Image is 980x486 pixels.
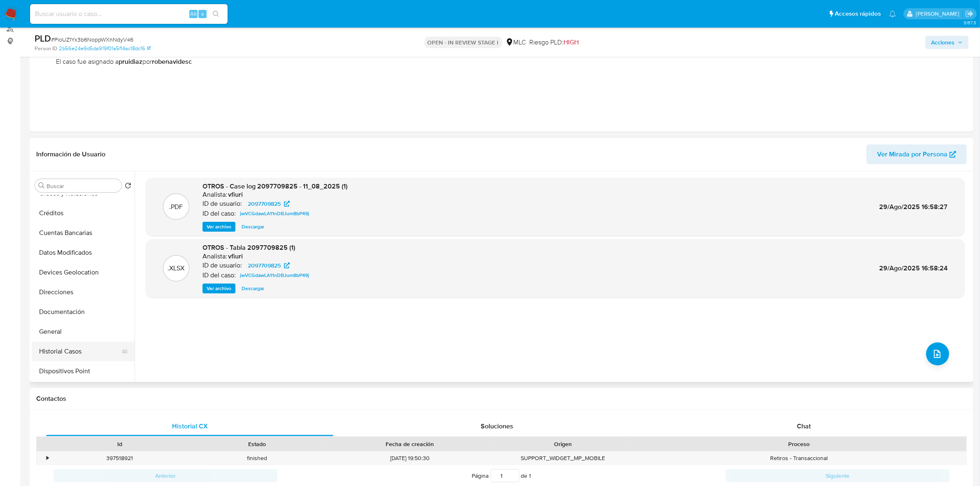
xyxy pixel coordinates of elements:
button: Créditos [32,203,135,223]
span: OTROS - Tabla 2097709825 (1) [203,243,295,252]
b: PLD [35,32,51,45]
button: search-icon [207,8,224,20]
span: Acciones [931,36,954,49]
div: Id [57,440,182,448]
p: .PDF [170,202,183,212]
div: [DATE] 19:50:30 [326,451,494,465]
span: jwVCGdawLA11nDBJum8bP49j [240,270,309,280]
span: El caso fue asignado a por [56,57,954,66]
p: ID del caso: [203,271,236,279]
p: OPEN - IN REVIEW STAGE I [424,37,502,48]
a: 2097709825 [243,260,295,270]
div: Proceso [637,440,961,448]
span: OTROS - Case log 2097709825 - 11_08_2025 (1) [203,181,347,191]
p: .XLSX [168,264,185,273]
button: Devices Geolocation [32,263,135,282]
b: robenavidesc [152,57,192,66]
p: Analista: [203,191,227,199]
span: 1 [529,472,531,480]
span: 3.157.3 [964,19,976,26]
div: Estado [194,440,319,448]
button: Ver archivo [203,222,235,232]
a: 2097709825 [243,199,295,209]
button: Descargar [237,284,268,293]
span: 2097709825 [248,260,281,270]
div: finished [188,451,325,465]
a: Notificaciones [889,10,896,17]
span: 2097709825 [248,199,281,209]
p: pablo.ruidiaz@mercadolibre.com [916,10,962,18]
span: Historial CX [172,421,208,431]
button: General [32,322,135,342]
span: # PioUZ1Yx3b6NoppWXnNdyV46 [51,35,133,44]
input: Buscar usuario o caso... [30,9,228,19]
div: SUPPORT_WIDGET_MP_MOBILE [494,451,631,465]
button: Anterior [54,469,277,482]
h1: Información de Usuario [36,150,105,158]
span: Descargar [242,284,264,293]
button: Acciones [925,36,968,49]
span: s [201,10,204,18]
span: Descargar [242,223,264,231]
button: Ver archivo [203,284,235,293]
span: HIGH [564,37,579,47]
a: jwVCGdawLA11nDBJum8bP49j [237,270,312,280]
a: 2b56e24e9d5da919f01a5f14ac18dc16 [59,45,151,52]
p: Analista: [203,252,227,260]
button: Descargar [237,222,268,232]
button: Siguiente [726,469,950,482]
h6: vfiuri [228,191,243,199]
h6: vfiuri [228,252,243,260]
span: Página de [472,469,531,482]
div: 397518921 [51,451,188,465]
span: 29/Ago/2025 16:58:27 [879,202,947,212]
span: Soluciones [481,421,513,431]
div: Origen [500,440,626,448]
button: Buscar [38,182,45,189]
button: Volver al orden por defecto [125,182,131,191]
input: Buscar [47,182,118,190]
p: ID de usuario: [203,200,242,208]
button: Datos Modificados [32,243,135,263]
span: Alt [190,10,197,18]
p: ID del caso: [203,209,236,218]
a: jwVCGdawLA11nDBJum8bP49j [237,209,312,219]
span: Ver archivo [207,284,231,293]
span: Accesos rápidos [835,9,881,18]
p: ID de usuario: [203,261,242,270]
div: MLC [505,38,526,47]
span: Ver Mirada por Persona [877,144,947,164]
button: Documentación [32,302,135,322]
span: jwVCGdawLA11nDBJum8bP49j [240,209,309,219]
button: upload-file [926,342,949,365]
button: Ver Mirada por Persona [866,144,967,164]
button: Historial Casos [32,342,128,361]
div: Fecha de creación [331,440,489,448]
span: Riesgo PLD: [530,38,579,47]
span: 29/Ago/2025 16:58:24 [879,263,947,273]
button: Direcciones [32,282,135,302]
span: Chat [797,421,811,431]
a: Salir [965,9,974,18]
span: Ver archivo [207,223,231,231]
h1: Contactos [36,395,967,403]
b: pruidiaz [119,57,142,66]
b: Person ID [35,45,57,52]
div: Retiros - Transaccional [631,451,966,465]
button: Dispositivos Point [32,361,135,381]
div: • [47,454,49,462]
button: Cuentas Bancarias [32,223,135,243]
